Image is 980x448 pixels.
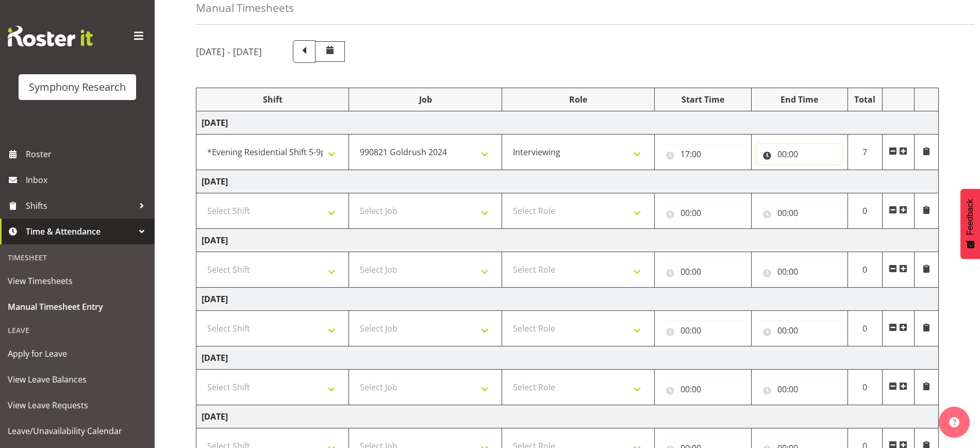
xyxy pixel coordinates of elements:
span: Leave/Unavailability Calendar [8,423,147,439]
input: Click to select... [757,261,842,282]
div: Job [354,93,496,106]
img: help-xxl-2.png [949,417,959,427]
span: Apply for Leave [8,346,147,361]
span: View Leave Balances [8,372,147,387]
span: Shifts [26,198,134,213]
a: Apply for Leave [3,341,152,367]
input: Click to select... [660,203,745,223]
a: View Leave Requests [3,392,152,418]
div: Symphony Research [29,79,126,95]
a: View Leave Balances [3,367,152,392]
div: End Time [757,93,842,106]
td: [DATE] [196,170,939,193]
span: Inbox [26,172,150,188]
a: Manual Timesheet Entry [3,294,152,320]
h5: [DATE] - [DATE] [196,46,262,57]
input: Click to select... [757,379,842,400]
span: Time & Attendance [26,224,134,239]
div: Timesheet [3,247,152,268]
input: Click to select... [757,203,842,223]
td: [DATE] [196,229,939,252]
input: Click to select... [660,320,745,341]
span: Feedback [966,199,975,235]
td: 7 [848,135,882,170]
td: [DATE] [196,288,939,311]
td: 0 [848,252,882,288]
input: Click to select... [660,261,745,282]
td: 0 [848,370,882,405]
span: View Timesheets [8,273,147,289]
td: 0 [848,193,882,229]
td: [DATE] [196,405,939,428]
div: Role [507,93,649,106]
input: Click to select... [757,144,842,164]
span: Roster [26,146,150,162]
h4: Manual Timesheets [196,2,294,14]
span: Manual Timesheet Entry [8,299,147,314]
span: View Leave Requests [8,397,147,413]
div: Shift [202,93,343,106]
input: Click to select... [757,320,842,341]
input: Click to select... [660,379,745,400]
img: Rosterit website logo [8,26,93,46]
a: View Timesheets [3,268,152,294]
div: Start Time [660,93,745,106]
div: Leave [3,320,152,341]
a: Leave/Unavailability Calendar [3,418,152,444]
td: [DATE] [196,346,939,370]
div: Total [853,93,877,106]
input: Click to select... [660,144,745,164]
button: Feedback - Show survey [960,189,980,259]
td: 0 [848,311,882,346]
td: [DATE] [196,111,939,135]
